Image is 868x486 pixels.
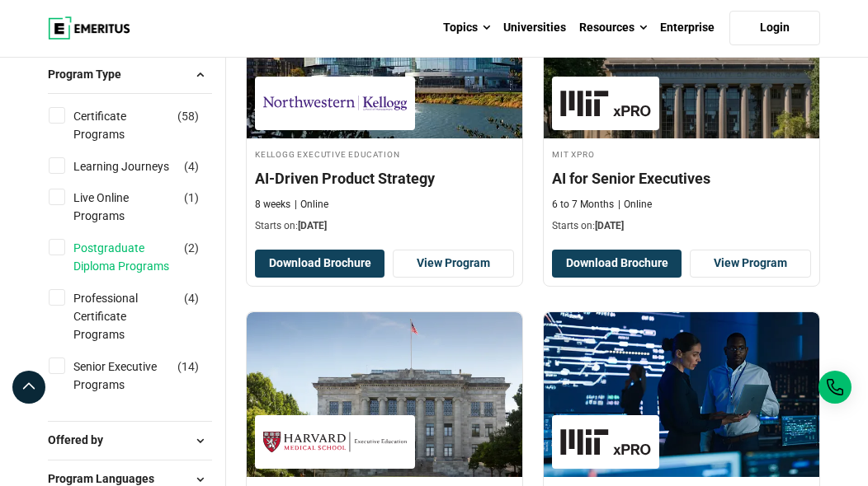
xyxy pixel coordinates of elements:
span: 58 [182,110,195,123]
h4: Kellogg Executive Education [255,147,514,161]
img: Harvard Medical School Executive Education [263,423,407,460]
img: MIT xPRO [560,85,651,122]
span: ( ) [184,239,199,257]
span: ( ) [184,289,199,307]
h4: AI-Driven Product Strategy [255,168,514,189]
a: View Program [690,250,811,278]
span: 4 [188,160,195,173]
span: ( ) [184,157,199,175]
img: AI Strategy and Leadership Program: Thriving in the New World of AI | Online AI and Machine Learn... [544,312,819,477]
a: Postgraduate Diploma Programs [73,239,210,276]
span: [DATE] [595,220,624,231]
h4: AI for Senior Executives [552,168,811,189]
span: 1 [188,191,195,204]
span: ( ) [177,107,199,125]
a: Live Online Programs [73,189,210,226]
a: View Program [393,250,514,278]
p: Online [295,198,328,212]
button: Offered by [48,428,212,453]
a: Professional Certificate Programs [73,289,210,344]
button: Download Brochure [552,250,682,278]
p: Starts on: [552,219,811,233]
h4: MIT xPRO [552,147,811,161]
span: Program Type [48,65,134,83]
p: 8 weeks [255,198,290,212]
a: Learning Journeys [73,157,202,175]
span: 4 [188,292,195,305]
p: Online [618,198,652,212]
img: Kellogg Executive Education [263,85,407,122]
a: Certificate Programs [73,107,210,144]
span: 2 [188,241,195,255]
span: Offered by [48,431,116,449]
span: 14 [182,360,195,373]
a: Senior Executive Programs [73,357,210,395]
button: Program Type [48,62,212,86]
img: AI in Health Care: From Strategies to Implementation | Online Healthcare Course [247,312,522,477]
p: 6 to 7 Months [552,198,614,212]
p: Starts on: [255,219,514,233]
a: Login [729,11,820,45]
span: ( ) [184,189,199,207]
img: MIT xPRO [560,423,651,460]
span: [DATE] [298,220,327,231]
button: Download Brochure [255,250,384,278]
span: ( ) [177,357,199,376]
